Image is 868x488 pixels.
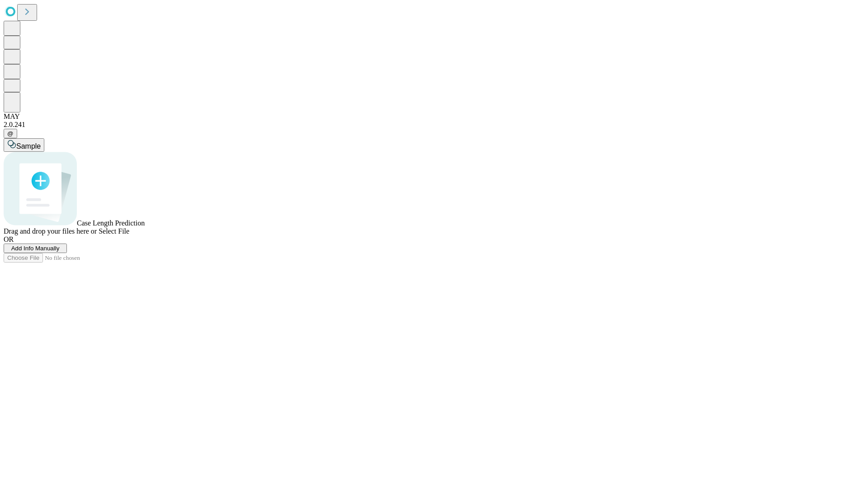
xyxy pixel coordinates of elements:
div: MAY [4,113,864,121]
div: 2.0.241 [4,121,864,129]
span: Drag and drop your files here or [4,227,97,235]
button: Add Info Manually [4,244,67,253]
span: Add Info Manually [11,245,60,252]
span: Case Length Prediction [77,219,145,227]
span: Sample [16,142,41,150]
span: Select File [99,227,129,235]
button: @ [4,129,17,138]
span: OR [4,235,14,243]
span: @ [7,130,14,137]
button: Sample [4,138,44,152]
